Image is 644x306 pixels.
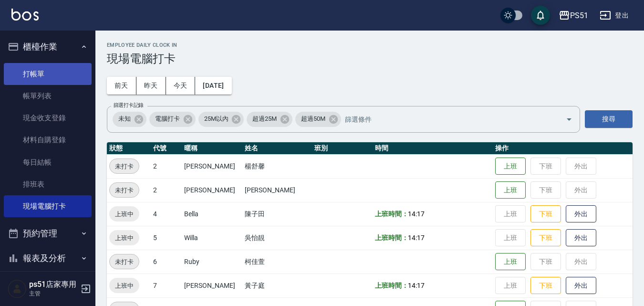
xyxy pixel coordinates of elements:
[113,114,136,124] span: 未知
[375,234,408,242] b: 上班時間：
[242,178,312,202] td: [PERSON_NAME]
[596,7,633,24] button: 登出
[375,210,408,218] b: 上班時間：
[182,178,242,202] td: [PERSON_NAME]
[195,77,231,95] button: [DATE]
[107,142,151,155] th: 狀態
[4,129,92,151] a: 材料自購登錄
[182,250,242,274] td: Ruby
[375,282,408,289] b: 上班時間：
[408,210,425,218] span: 14:17
[555,6,592,25] button: PS51
[343,111,549,127] input: 篩選條件
[182,154,242,178] td: [PERSON_NAME]
[495,181,526,199] button: 上班
[373,142,493,155] th: 時間
[109,281,139,291] span: 上班中
[408,282,425,289] span: 14:17
[136,77,166,95] button: 昨天
[114,102,144,109] label: 篩選打卡記錄
[566,205,596,223] button: 外出
[149,114,186,124] span: 電腦打卡
[566,277,596,295] button: 外出
[151,142,182,155] th: 代號
[570,10,588,21] div: PS51
[242,226,312,250] td: 吳怡靚
[113,112,146,127] div: 未知
[4,107,92,129] a: 現金收支登錄
[4,221,92,246] button: 預約管理
[242,142,312,155] th: 姓名
[4,195,92,217] a: 現場電腦打卡
[585,110,633,128] button: 搜尋
[4,34,92,59] button: 櫃檯作業
[531,6,550,25] button: save
[561,112,577,127] button: Open
[247,114,282,124] span: 超過25M
[107,77,136,95] button: 前天
[182,226,242,250] td: Willa
[530,229,561,247] button: 下班
[198,114,234,124] span: 25M以內
[4,85,92,107] a: 帳單列表
[295,112,341,127] div: 超過50M
[312,142,372,155] th: 班別
[247,112,292,127] div: 超過25M
[29,280,78,289] h5: ps51店家專用
[11,9,39,21] img: Logo
[8,279,27,298] img: Person
[493,142,633,155] th: 操作
[4,151,92,173] a: 每日結帳
[182,202,242,226] td: Bella
[4,63,92,85] a: 打帳單
[495,158,526,175] button: 上班
[107,42,633,48] h2: Employee Daily Clock In
[295,114,331,124] span: 超過50M
[109,209,139,219] span: 上班中
[107,52,633,65] h3: 現場電腦打卡
[242,154,312,178] td: 楊舒馨
[182,142,242,155] th: 暱稱
[198,112,244,127] div: 25M以內
[110,185,139,195] span: 未打卡
[151,202,182,226] td: 4
[151,178,182,202] td: 2
[151,154,182,178] td: 2
[109,233,139,243] span: 上班中
[242,250,312,274] td: 柯佳萱
[495,253,526,271] button: 上班
[4,270,92,295] button: 客戶管理
[4,173,92,195] a: 排班表
[110,161,139,171] span: 未打卡
[182,274,242,297] td: [PERSON_NAME]
[151,250,182,274] td: 6
[166,77,196,95] button: 今天
[110,257,139,267] span: 未打卡
[242,274,312,297] td: 黃子庭
[151,226,182,250] td: 5
[151,274,182,297] td: 7
[408,234,425,242] span: 14:17
[29,289,78,298] p: 主管
[4,246,92,271] button: 報表及分析
[242,202,312,226] td: 陳子田
[149,112,196,127] div: 電腦打卡
[530,277,561,295] button: 下班
[566,229,596,247] button: 外出
[530,205,561,223] button: 下班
